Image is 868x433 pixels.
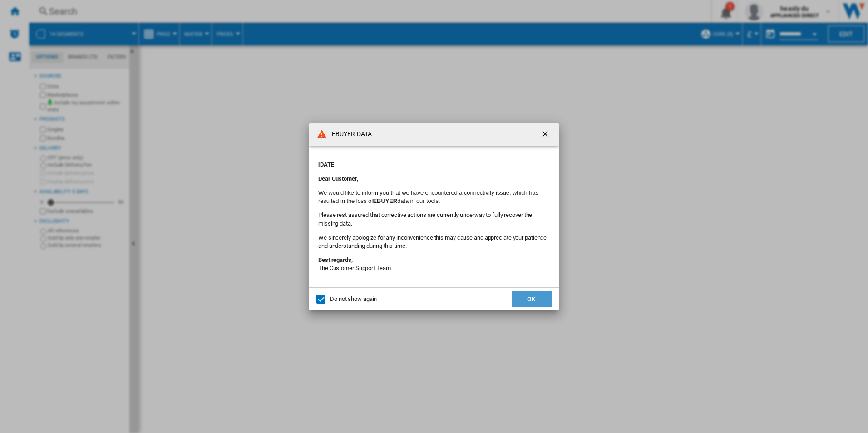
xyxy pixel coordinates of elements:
[541,129,552,140] ng-md-icon: getI18NText('BUTTONS.CLOSE_DIALOG')
[537,125,555,143] button: getI18NText('BUTTONS.CLOSE_DIALOG')
[512,291,552,307] button: OK
[318,256,353,263] strong: Best regards,
[318,211,550,227] p: Please rest assured that corrective actions are currently underway to fully recover the missing d...
[327,130,372,139] h4: EBUYER DATA
[373,197,398,204] b: EBUYER
[330,295,377,303] div: Do not show again
[318,234,550,250] p: We sincerely apologize for any inconvenience this may cause and appreciate your patience and unde...
[316,295,377,304] md-checkbox: Do not show again
[318,175,358,182] strong: Dear Customer,
[309,123,559,310] md-dialog: {{::notification.summary}}
[318,189,538,204] font: We would like to inform you that we have encountered a connectivity issue, which has resulted in ...
[318,161,335,168] strong: [DATE]
[397,197,440,204] font: data in our tools.
[318,256,550,272] p: The Customer Support Team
